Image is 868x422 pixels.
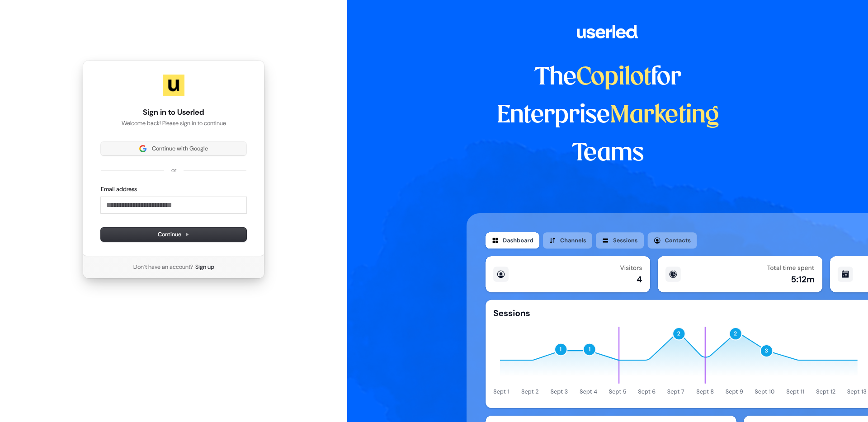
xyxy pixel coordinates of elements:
h1: The for Enterprise Teams [467,59,749,173]
h1: Sign in to Userled [101,107,246,118]
span: Don’t have an account? [133,263,193,271]
span: Continue with Google [152,145,208,153]
button: Sign in with GoogleContinue with Google [101,142,246,155]
img: Sign in with Google [139,145,146,152]
p: Welcome back! Please sign in to continue [101,119,246,127]
img: Userled [163,75,184,96]
p: or [171,166,176,174]
button: Continue [101,228,246,241]
span: Marketing [610,104,719,127]
label: Email address [101,185,137,193]
a: Sign up [195,263,214,271]
span: Continue [158,230,189,239]
span: Copilot [576,66,651,89]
